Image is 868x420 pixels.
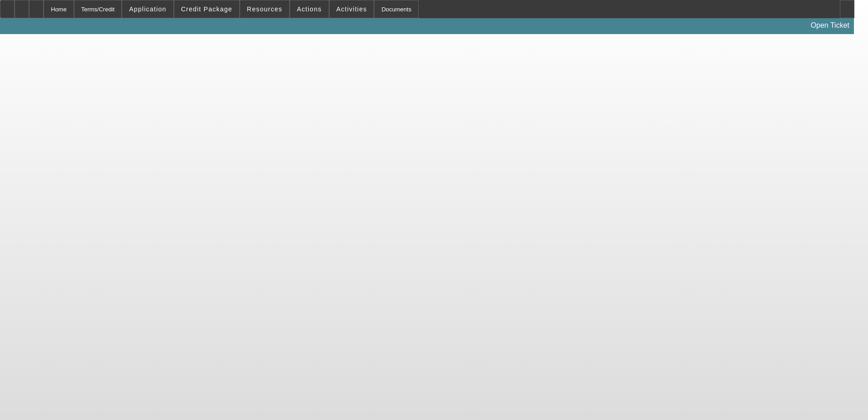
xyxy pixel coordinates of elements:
button: Resources [240,0,289,18]
a: Open Ticket [807,18,853,33]
button: Actions [290,0,329,18]
button: Activities [330,0,374,18]
button: Application [122,0,173,18]
span: Actions [297,5,322,13]
span: Resources [247,5,282,13]
span: Activities [336,5,367,13]
button: Credit Package [174,0,239,18]
span: Credit Package [181,5,232,13]
span: Application [129,5,166,13]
